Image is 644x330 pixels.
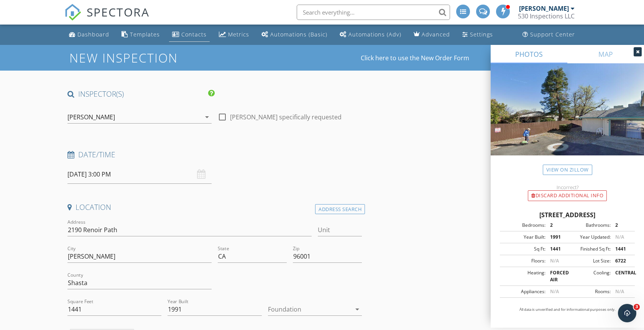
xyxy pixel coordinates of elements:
[64,4,81,21] img: The Best Home Inspection Software - Spectora
[348,31,401,38] div: Automations (Adv)
[69,51,239,64] h1: New Inspection
[545,222,567,229] div: 2
[567,222,611,229] div: Bathrooms:
[550,288,559,295] span: N/A
[297,5,450,20] input: Search everything...
[567,288,611,295] div: Rooms:
[567,45,644,63] a: MAP
[459,28,496,42] a: Settings
[519,28,578,42] a: Support Center
[611,222,632,229] div: 2
[118,28,163,42] a: Templates
[502,246,545,252] div: Sq Ft:
[519,5,569,12] div: [PERSON_NAME]
[518,12,575,20] div: 530 Inspections LLC
[411,28,453,42] a: Advanced
[502,234,545,241] div: Year Built:
[130,31,160,38] div: Templates
[315,204,365,214] div: Address Search
[634,304,640,310] span: 3
[181,31,207,38] div: Contacts
[528,190,607,201] div: Discard Additional info
[611,246,632,252] div: 1441
[618,304,636,322] iframe: Intercom live chat
[567,234,611,241] div: Year Updated:
[491,63,644,174] img: streetview
[67,89,215,99] h4: INSPECTOR(S)
[502,269,545,283] div: Heating:
[87,4,149,20] span: SPECTORA
[502,288,545,295] div: Appliances:
[228,31,249,38] div: Metrics
[202,112,212,122] i: arrow_drop_down
[611,269,632,283] div: CENTRAL
[500,307,635,312] p: All data is unverified and for informational purposes only.
[230,113,342,121] label: [PERSON_NAME] specifically requested
[545,234,567,241] div: 1991
[353,305,362,314] i: arrow_drop_down
[502,257,545,264] div: Floors:
[491,45,567,63] a: PHOTOS
[615,234,624,240] span: N/A
[545,269,567,283] div: FORCED AIR
[502,222,545,229] div: Bedrooms:
[67,202,362,212] h4: Location
[567,246,611,252] div: Finished Sq Ft:
[491,184,644,190] div: Incorrect?
[422,31,450,38] div: Advanced
[361,55,469,61] a: Click here to use the New Order Form
[270,31,327,38] div: Automations (Basic)
[66,28,112,42] a: Dashboard
[67,150,362,160] h4: Date/Time
[543,165,592,175] a: View on Zillow
[550,257,559,264] span: N/A
[67,165,212,184] input: Select date
[77,31,109,38] div: Dashboard
[530,31,575,38] div: Support Center
[567,257,611,264] div: Lot Size:
[470,31,493,38] div: Settings
[500,210,635,219] div: [STREET_ADDRESS]
[67,114,115,120] div: [PERSON_NAME]
[615,288,624,295] span: N/A
[169,28,210,42] a: Contacts
[545,246,567,252] div: 1441
[337,28,404,42] a: Automations (Advanced)
[64,10,149,26] a: SPECTORA
[258,28,330,42] a: Automations (Basic)
[567,269,611,283] div: Cooling:
[611,257,632,264] div: 6722
[216,28,252,42] a: Metrics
